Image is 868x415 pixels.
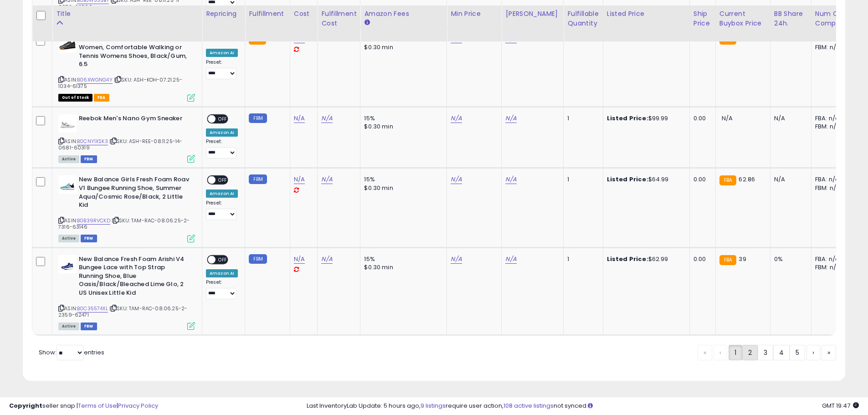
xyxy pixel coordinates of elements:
div: 0.00 [693,114,709,123]
small: Amazon Fees. [364,19,370,27]
span: OFF [216,176,230,184]
div: $62.99 [607,255,683,263]
a: B0CNY1XSK3 [77,138,108,145]
div: Fulfillment Cost [321,9,356,28]
div: FBA: n/a [815,255,845,263]
div: FBA: n/a [815,114,845,123]
span: 2025-08-13 19:47 GMT [822,401,859,410]
a: B0C35574XL [77,305,108,313]
img: 31goEUlHtnL._SL40_.jpg [58,255,77,273]
span: Show: entries [39,348,104,357]
div: FBM: n/a [815,263,845,272]
img: 21wbYaeEpJL._SL40_.jpg [58,114,77,133]
b: New Balance Girls Fresh Foam Roav V1 Bungee Running Shoe, Summer Aqua/Cosmic Rose/Black, 2 Little... [79,175,190,211]
small: FBM [249,254,267,264]
div: Min Price [451,9,498,19]
div: FBM: n/a [815,184,845,192]
div: $64.99 [607,175,683,184]
div: 1 [567,255,596,263]
small: FBA [719,175,736,185]
b: New Balance Fresh Foam Arishi V4 Bungee Lace with Top Strap Running Shoe, Blue Oasis/Black/Bleach... [79,255,190,300]
span: OFF [216,115,230,123]
a: 1 [729,345,742,360]
span: 39 [739,255,746,263]
div: Current Buybox Price [719,9,766,28]
span: | SKU: TAM-RAC-08.06.25-2-7316-63146 [58,217,190,231]
span: FBM [81,235,97,242]
div: $0.30 min [364,43,440,51]
span: FBM [81,155,97,163]
b: Listed Price: [607,114,648,123]
div: Fulfillable Quantity [567,9,599,28]
b: Listed Price: [607,175,648,184]
div: Preset: [206,138,238,159]
a: B0B39RVCKD [77,217,110,225]
div: 1 [567,175,596,184]
div: $99.99 [607,114,683,123]
div: Amazon AI [206,128,238,137]
a: 5 [790,345,805,360]
div: Amazon AI [206,269,238,277]
a: 108 active listings [503,401,554,410]
div: Amazon AI [206,49,238,57]
span: | SKU: TAM-RAC-08.06.25-2-2359-62471 [58,305,187,318]
div: $0.30 min [364,123,440,131]
div: Ship Price [693,9,712,28]
div: FBM: n/a [815,123,845,131]
div: FBA: n/a [815,175,845,184]
small: FBM [249,113,267,123]
a: N/A [294,255,305,264]
span: OFF [216,256,230,263]
div: Preset: [206,200,238,220]
b: Reebok Princess Sneakers for Women, Comfortable Walking or Tennis Womens Shoes, Black/Gum, 6.5 [79,35,190,71]
span: All listings currently available for purchase on Amazon [58,323,79,330]
div: ASIN: [58,35,195,100]
b: Reebok Men's Nano Gym Sneaker [79,114,190,125]
div: 0.00 [693,175,709,184]
div: FBM: n/a [815,43,845,51]
div: N/A [774,175,804,184]
a: N/A [451,255,462,264]
div: $0.30 min [364,184,440,192]
small: FBA [719,255,736,265]
strong: Copyright [9,401,42,410]
a: N/A [294,114,305,123]
div: Repricing [206,9,241,19]
div: Preset: [206,279,238,300]
div: Fulfillment [249,9,286,19]
div: Cost [294,9,314,19]
div: ASIN: [58,114,195,162]
a: 2 [742,345,758,360]
div: 15% [364,255,440,263]
span: All listings that are currently out of stock and unavailable for purchase on Amazon [58,94,92,102]
div: Preset: [206,59,238,80]
a: 4 [773,345,790,360]
div: 0% [774,255,804,263]
a: 9 listings [421,401,446,410]
div: 1 [567,114,596,123]
div: Num of Comp. [815,9,848,28]
a: B06XWGNG4Y [77,76,113,84]
a: N/A [294,175,305,184]
div: BB Share 24h. [774,9,807,28]
div: N/A [774,114,804,123]
div: ASIN: [58,175,195,241]
div: 0.00 [693,255,709,263]
div: seller snap | | [9,402,158,410]
div: 15% [364,175,440,184]
span: All listings currently available for purchase on Amazon [58,235,79,242]
span: N/A [722,114,733,123]
a: N/A [505,255,516,264]
a: Terms of Use [78,401,117,410]
a: N/A [451,114,462,123]
div: Title [56,9,198,19]
span: 62.86 [739,175,755,184]
span: | SKU: ASH-KOH-07.21.25-1034-61375 [58,76,182,90]
div: $0.30 min [364,263,440,272]
div: Amazon Fees [364,9,443,19]
span: FBM [81,323,97,330]
div: [PERSON_NAME] [505,9,560,19]
b: Listed Price: [607,255,648,263]
a: Privacy Policy [118,401,158,410]
div: Last InventoryLab Update: 5 hours ago, require user action, not synced. [307,402,859,410]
